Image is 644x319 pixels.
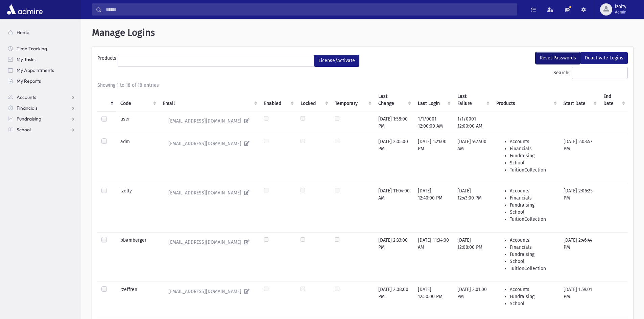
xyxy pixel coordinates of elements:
[510,194,556,202] li: Financials
[414,111,453,134] td: 1/1/0001 12:00:00 AM
[296,89,331,111] th: Locked : activate to sort column ascending
[559,232,599,282] td: [DATE] 2:46:44 PM
[510,202,556,209] li: Fundraising
[414,183,453,232] td: [DATE] 12:40:00 PM
[453,232,492,282] td: [DATE] 12:08:00 PM
[510,166,556,174] li: TuitionCollection
[260,89,297,111] th: Enabled : activate to sort column ascending
[17,67,54,73] span: My Appointments
[163,286,256,297] a: [EMAIL_ADDRESS][DOMAIN_NAME]
[97,55,118,64] label: Products
[97,89,116,111] th: : activate to sort column descending
[163,115,256,127] a: [EMAIL_ADDRESS][DOMAIN_NAME]
[116,183,159,232] td: lzolty
[374,183,414,232] td: [DATE] 11:04:00 AM
[510,286,556,293] li: Accounts
[414,282,453,317] td: [DATE] 12:50:00 PM
[535,52,580,64] button: Reset Passwords
[510,145,556,152] li: Financials
[163,138,256,149] a: [EMAIL_ADDRESS][DOMAIN_NAME]
[453,282,492,317] td: [DATE] 2:01:00 PM
[414,89,453,111] th: Last Login : activate to sort column ascending
[116,282,159,317] td: rzeffren
[453,89,492,111] th: Last Failure : activate to sort column ascending
[510,251,556,258] li: Fundraising
[163,187,256,198] a: [EMAIL_ADDRESS][DOMAIN_NAME]
[510,265,556,272] li: TuitionCollection
[615,4,626,9] span: lzolty
[3,76,81,86] a: My Reports
[92,27,633,38] h1: Manage Logins
[453,111,492,134] td: 1/1/0001 12:00:00 AM
[453,134,492,183] td: [DATE] 9:27:00 AM
[374,232,414,282] td: [DATE] 2:33:00 PM
[510,187,556,194] li: Accounts
[159,89,260,111] th: Email : activate to sort column ascending
[163,237,256,248] a: [EMAIL_ADDRESS][DOMAIN_NAME]
[510,159,556,166] li: School
[559,183,599,232] td: [DATE] 2:06:25 PM
[559,282,599,317] td: [DATE] 1:59:01 PM
[510,244,556,251] li: Financials
[314,55,359,67] button: License/Activate
[5,3,44,16] img: AdmirePro
[510,138,556,145] li: Accounts
[17,56,35,62] span: My Tasks
[580,52,628,64] button: Deactivate Logins
[492,89,560,111] th: Products : activate to sort column ascending
[3,27,81,38] a: Home
[510,209,556,216] li: School
[17,127,31,133] span: School
[599,89,628,111] th: End Date : activate to sort column ascending
[510,293,556,300] li: Fundraising
[510,258,556,265] li: School
[559,89,599,111] th: Start Date : activate to sort column ascending
[17,94,36,100] span: Accounts
[572,67,628,79] input: Search:
[3,103,81,113] a: Financials
[97,82,628,89] div: Showing 1 to 18 of 18 entries
[17,46,47,52] span: Time Tracking
[17,29,29,35] span: Home
[615,9,626,15] span: Admin
[374,282,414,317] td: [DATE] 2:08:00 PM
[3,43,81,54] a: Time Tracking
[116,111,159,134] td: user
[17,116,41,122] span: Fundraising
[510,152,556,159] li: Fundraising
[453,183,492,232] td: [DATE] 12:43:00 PM
[331,89,374,111] th: Temporary : activate to sort column ascending
[116,232,159,282] td: bbamberger
[510,300,556,307] li: School
[116,134,159,183] td: adm
[374,111,414,134] td: [DATE] 1:58:00 PM
[553,67,628,79] label: Search:
[3,113,81,124] a: Fundraising
[3,65,81,76] a: My Appointments
[116,89,159,111] th: Code : activate to sort column ascending
[3,92,81,103] a: Accounts
[102,3,517,16] input: Search
[374,134,414,183] td: [DATE] 2:05:00 PM
[414,134,453,183] td: [DATE] 1:21:00 PM
[510,216,556,223] li: TuitionCollection
[17,105,38,111] span: Financials
[510,237,556,244] li: Accounts
[374,89,414,111] th: Last Change : activate to sort column ascending
[17,78,41,84] span: My Reports
[559,134,599,183] td: [DATE] 2:03:57 PM
[3,124,81,135] a: School
[3,54,81,65] a: My Tasks
[414,232,453,282] td: [DATE] 11:34:00 AM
